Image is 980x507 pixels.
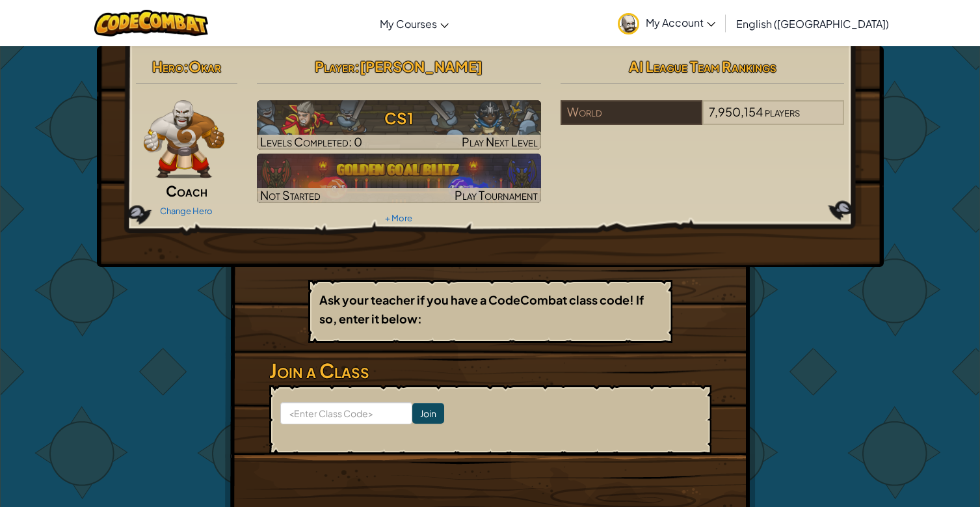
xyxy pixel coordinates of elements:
[280,402,412,424] input: <Enter Class Code>
[462,134,538,149] span: Play Next Level
[360,57,483,75] span: [PERSON_NAME]
[709,104,763,119] span: 7,950,154
[166,182,207,200] span: Coach
[260,187,321,202] span: Not Started
[412,403,444,424] input: Join
[315,57,354,75] span: Player
[160,206,213,216] a: Change Hero
[561,100,702,125] div: World
[319,292,644,326] b: Ask your teacher if you have a CodeCombat class code! If so, enter it below:
[611,3,722,44] a: My Account
[269,356,711,385] h3: Join a Class
[189,57,221,75] span: Okar
[629,57,776,75] span: AI League Team Rankings
[618,13,639,34] img: avatar
[94,10,208,36] img: CodeCombat logo
[183,57,189,75] span: :
[257,100,541,150] img: CS1
[736,17,889,31] span: English ([GEOGRAPHIC_DATA])
[455,187,538,202] span: Play Tournament
[354,57,360,75] span: :
[144,100,225,178] img: goliath-pose.png
[765,104,800,119] span: players
[260,134,362,149] span: Levels Completed: 0
[257,103,541,133] h3: CS1
[257,154,541,203] a: Not StartedPlay Tournament
[373,6,455,41] a: My Courses
[257,154,541,203] img: Golden Goal
[257,100,541,150] a: Play Next Level
[730,6,895,41] a: English ([GEOGRAPHIC_DATA])
[646,16,715,29] span: My Account
[561,113,845,128] a: World7,950,154players
[380,17,437,31] span: My Courses
[152,57,183,75] span: Hero
[385,213,412,223] a: + More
